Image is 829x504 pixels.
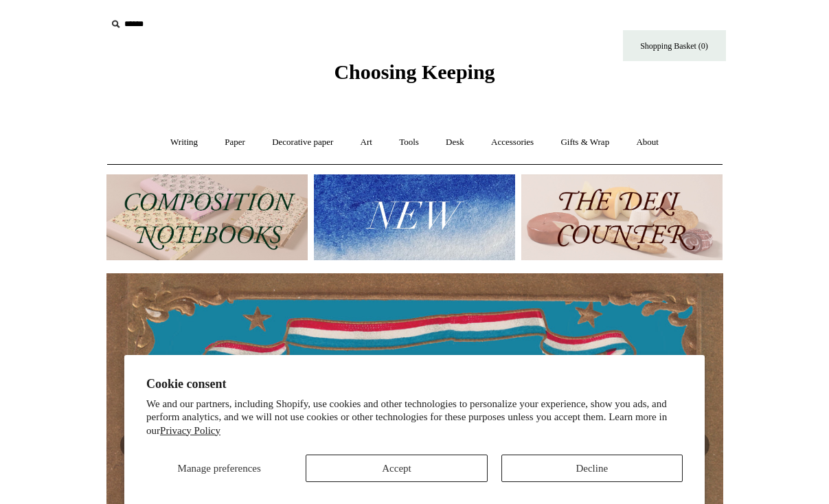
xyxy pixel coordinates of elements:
[387,124,431,161] a: Tools
[160,425,220,436] a: Privacy Policy
[348,124,385,161] a: Art
[623,30,726,61] a: Shopping Basket (0)
[146,398,683,438] p: We and our partners, including Shopify, use cookies and other technologies to personalize your ex...
[178,463,261,474] span: Manage preferences
[212,124,258,161] a: Paper
[146,377,683,391] h2: Cookie consent
[260,124,345,161] a: Decorative paper
[106,174,308,260] img: 202302 Composition ledgers.jpg__PID:69722ee6-fa44-49dd-a067-31375e5d54ec
[334,71,495,81] a: Choosing Keeping
[306,455,487,482] button: Accept
[624,124,671,161] a: About
[501,455,683,482] button: Decline
[433,124,477,161] a: Desk
[158,124,210,161] a: Writing
[521,174,723,260] img: The Deli Counter
[120,431,148,459] button: Previous
[314,174,515,260] img: New.jpg__PID:f73bdf93-380a-4a35-bcfe-7823039498e1
[479,124,546,161] a: Accessories
[548,124,622,161] a: Gifts & Wrap
[334,60,495,83] span: Choosing Keeping
[146,455,292,482] button: Manage preferences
